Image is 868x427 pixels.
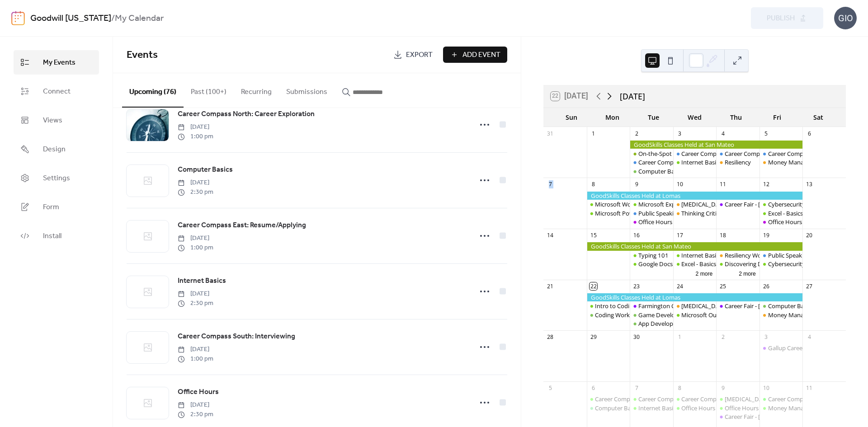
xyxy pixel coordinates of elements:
div: Cybersecurity [768,260,805,268]
span: [DATE] [178,345,213,354]
button: 2 more [735,269,759,277]
div: Computer Basics [759,302,803,310]
a: Career Compass South: Interviewing [178,331,295,343]
span: 2:30 pm [178,188,213,197]
span: 2:30 pm [178,299,213,308]
div: Excel - Basics [673,260,717,268]
span: [DATE] [178,289,213,299]
div: Career Compass North: Career Exploration [587,395,630,403]
div: Microsoft Word [595,200,637,208]
div: Sun [551,108,592,127]
a: Connect [14,79,99,103]
div: Excel - Basics [681,260,716,268]
span: Settings [43,173,70,184]
span: Internet Basics [178,276,226,286]
div: Internet Basics [681,158,722,166]
div: 8 [676,384,684,392]
div: Fri [756,108,797,127]
div: Internet Basics [630,404,673,412]
span: Add Event [462,50,500,61]
a: Career Compass East: Resume/Applying [178,220,306,231]
span: Views [43,115,62,126]
span: [DATE] [178,122,213,132]
span: 2:30 pm [178,410,213,419]
div: [DATE] [620,90,645,102]
div: Thinking Critically [673,209,717,217]
div: Microsoft Outlook [681,311,731,319]
div: Coding Workshop [595,311,643,319]
div: 13 [806,181,813,188]
div: Intro to Coding [595,302,636,310]
div: Office Hours [673,404,717,412]
div: Career Fair - Albuquerque [716,413,759,421]
div: Internet Basics [638,404,679,412]
div: App Development [638,319,688,328]
a: Computer Basics [178,164,233,176]
div: [MEDICAL_DATA] [681,200,728,208]
button: Recurring [234,73,279,107]
div: Thu [715,108,756,127]
div: 4 [719,130,727,137]
div: Money Management [759,158,803,166]
div: 26 [762,282,770,290]
div: Game Development [638,311,693,319]
div: Cybersecurity [768,200,805,208]
b: My Calendar [115,10,164,27]
button: 2 more [692,269,717,277]
div: 16 [633,232,641,239]
div: Google Docs [630,260,673,268]
div: 23 [633,282,641,290]
div: Career Fair - Albuquerque [716,200,759,208]
div: 2 [719,333,727,341]
div: Typing 101 [638,251,669,259]
div: Office Hours [768,218,802,226]
div: Career Compass South: Interviewing [725,150,822,158]
button: Past (100+) [184,73,234,107]
div: Money Management [768,158,825,166]
div: 17 [676,232,684,239]
div: Stress Management [716,395,759,403]
a: Form [14,195,99,219]
div: Cybersecurity [759,200,803,208]
div: Internet Basics [681,251,722,259]
div: 14 [547,232,554,239]
a: My Events [14,50,99,75]
div: Stress Management Workshop [673,302,717,310]
button: Add Event [443,47,507,63]
div: Career Compass South: Interviewing [681,395,779,403]
div: 9 [719,384,727,392]
img: logo [11,11,25,25]
div: GoodSkills Classes Held at San Mateo [587,242,803,250]
span: 1:00 pm [178,132,213,141]
span: [DATE] [178,178,213,188]
span: Career Compass East: Resume/Applying [178,220,306,231]
span: 1:00 pm [178,354,213,364]
div: Computer Basics [638,167,684,175]
div: Career Compass East: Resume/Applying [681,150,788,158]
div: Public Speaking Intro [630,209,673,217]
div: GoodSkills Classes Held at Lomas [587,192,803,200]
div: Career Compass West: Your New Job [759,150,803,158]
div: On-the-Spot Hiring Fair [630,150,673,158]
div: Career Fair - [GEOGRAPHIC_DATA] [725,413,817,421]
div: 9 [633,181,641,188]
span: Design [43,144,66,155]
div: Google Docs [638,260,673,268]
a: Install [14,224,99,248]
div: 24 [676,282,684,290]
div: Career Compass South: Interviewing [716,150,759,158]
div: Career Compass West: Your New Job [759,395,803,403]
div: 29 [590,333,597,341]
div: Stress Management [673,200,717,208]
div: Internet Basics [673,251,717,259]
div: Gallup Career Fair [759,344,803,352]
div: Excel - Basics [759,209,803,217]
div: 10 [676,181,684,188]
span: My Events [43,57,75,68]
div: Office Hours [725,404,759,412]
div: 15 [590,232,597,239]
div: 18 [719,232,727,239]
button: Submissions [279,73,335,107]
span: Form [43,202,59,213]
div: Money Management [759,404,803,412]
